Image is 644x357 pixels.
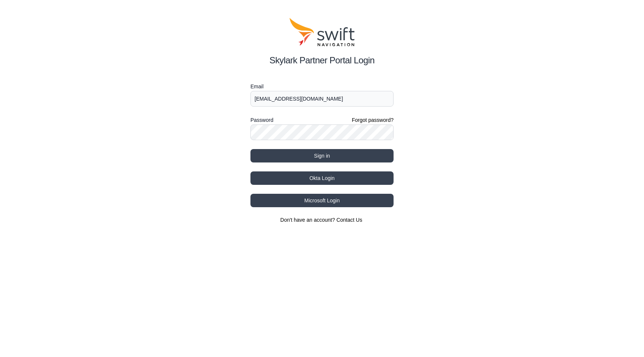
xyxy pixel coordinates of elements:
[250,116,273,124] label: Password
[250,171,394,185] button: Okta Login
[250,194,394,207] button: Microsoft Login
[337,217,362,223] a: Contact Us
[250,149,394,162] button: Sign in
[352,116,394,124] a: Forgot password?
[250,82,394,91] label: Email
[250,216,394,224] section: Don't have an account?
[250,54,394,67] h2: Skylark Partner Portal Login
